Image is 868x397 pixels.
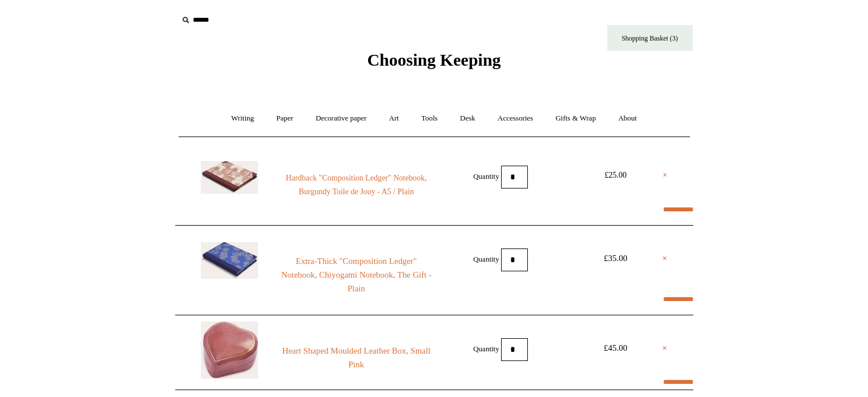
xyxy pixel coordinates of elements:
img: Extra-Thick "Composition Ledger" Notebook, Chiyogami Notebook, The Gift - Plain [201,242,258,279]
label: Quantity [473,254,499,263]
label: Quantity [473,344,499,352]
a: Writing [221,103,264,134]
div: £45.00 [590,341,641,355]
a: Paper [266,103,304,134]
a: About [608,103,647,134]
a: Heart Shaped Moulded Leather Box, Small Pink [278,344,434,371]
a: Desk [450,103,486,134]
a: Tools [411,103,448,134]
img: Hardback "Composition Ledger" Notebook, Burgundy Toile de Jouy - A5 / Plain [201,161,258,194]
a: Extra-Thick "Composition Ledger" Notebook, Chiyogami Notebook, The Gift - Plain [278,254,434,295]
a: Shopping Basket (3) [607,25,693,51]
span: Choosing Keeping [367,50,500,69]
a: × [663,341,668,355]
img: Heart Shaped Moulded Leather Box, Small Pink [201,322,258,379]
label: Quantity [473,171,499,180]
a: × [663,251,668,265]
a: Hardback "Composition Ledger" Notebook, Burgundy Toile de Jouy - A5 / Plain [278,171,434,199]
div: £35.00 [590,251,641,265]
a: Accessories [487,103,543,134]
a: × [663,169,667,182]
a: Art [379,103,409,134]
a: Gifts & Wrap [545,103,606,134]
a: Decorative paper [305,103,377,134]
a: Choosing Keeping [367,59,500,67]
div: £25.00 [590,169,641,182]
